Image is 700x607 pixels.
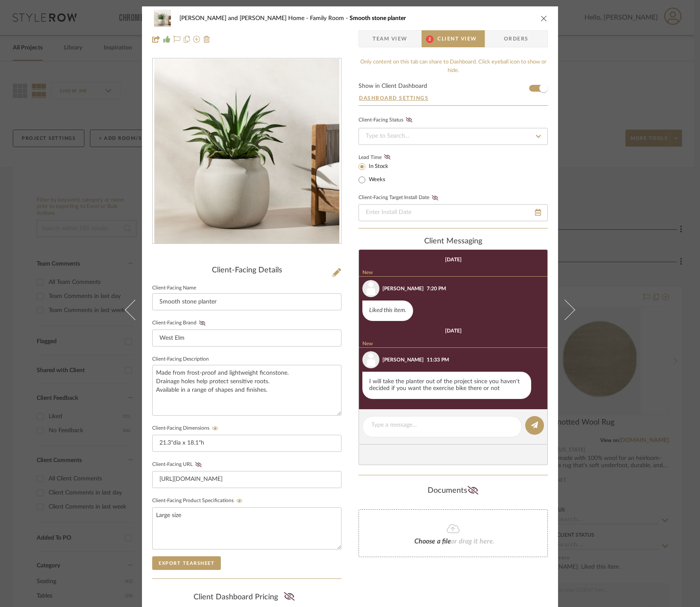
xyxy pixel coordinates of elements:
div: [PERSON_NAME] [382,285,424,292]
button: Client-Facing URL [193,462,204,468]
div: New [359,269,551,277]
div: Liked this item. [362,301,413,321]
input: Enter Client-Facing Item Name [152,293,341,310]
button: Client-Facing Product Specifications [234,498,245,504]
span: Orders [495,30,538,47]
input: Enter Client-Facing Brand [152,330,341,347]
button: Export Tearsheet [152,556,221,570]
button: close [540,14,548,22]
div: Documents [359,484,548,497]
div: 11:33 PM [427,356,449,364]
span: Team View [373,30,408,47]
label: Client-Facing Description [152,357,209,361]
div: [DATE] [445,257,462,263]
button: Dashboard Settings [359,94,429,102]
span: or drag it here. [451,538,495,545]
img: user_avatar.png [362,351,379,368]
button: Client-Facing Target Install Date [429,195,441,201]
span: Choose a file [414,538,451,545]
div: [DATE] [445,328,462,334]
input: Enter item dimensions [152,435,341,452]
label: Client-Facing Dimensions [152,425,221,431]
div: Client-Facing Details [152,266,341,275]
div: Client-Facing Status [359,116,415,124]
span: Smooth stone planter [350,15,406,21]
mat-radio-group: Select item type [359,161,402,185]
div: Only content on this tab can share to Dashboard. Click eyeball icon to show or hide. [359,58,548,75]
span: Client View [437,30,477,47]
label: Lead Time [359,153,402,161]
img: 8eda7d4f-e209-431a-ac2f-86e9eb9bb966_436x436.jpg [154,59,339,244]
label: Weeks [367,176,385,184]
div: I will take the planter out of the project since you haven't decided if you want the exercise bik... [362,372,531,399]
label: Client-Facing Brand [152,320,208,326]
span: [PERSON_NAME] and [PERSON_NAME] Home [179,15,310,21]
label: Client-Facing Product Specifications [152,498,245,504]
input: Enter item URL [152,471,341,488]
div: Client Dashboard Pricing [152,587,341,607]
div: 7:20 PM [427,285,446,292]
div: client Messaging [359,237,548,246]
button: Client-Facing Dimensions [209,425,221,431]
label: In Stock [367,163,388,171]
span: 2 [426,35,434,43]
img: 8eda7d4f-e209-431a-ac2f-86e9eb9bb966_48x40.jpg [152,10,173,27]
input: Type to Search… [359,128,548,145]
label: Client-Facing Name [152,286,196,290]
div: 0 [153,59,341,244]
button: Lead Time [382,153,393,162]
label: Client-Facing Target Install Date [359,195,441,201]
span: Family Room [310,15,350,21]
button: Client-Facing Brand [197,320,208,326]
div: New [359,341,551,348]
div: [PERSON_NAME] [382,356,424,364]
label: Client-Facing URL [152,462,204,468]
img: Remove from project [203,36,210,43]
input: Enter Install Date [359,204,548,221]
img: user_avatar.png [362,280,379,297]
